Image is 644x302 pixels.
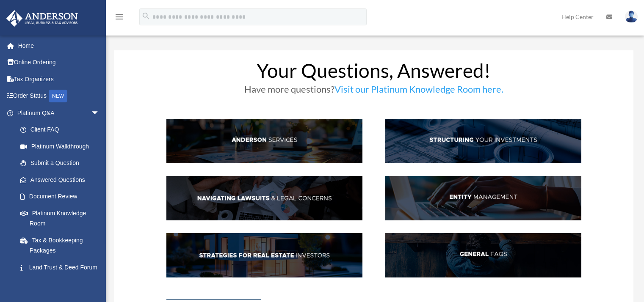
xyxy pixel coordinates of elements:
[385,233,581,277] img: GenFAQ_hdr
[12,205,112,232] a: Platinum Knowledge Room
[12,155,112,172] a: Submit a Question
[6,54,112,71] a: Online Ordering
[334,83,503,99] a: Visit our Platinum Knowledge Room here.
[166,119,362,163] img: AndServ_hdr
[12,138,112,155] a: Platinum Walkthrough
[385,176,581,220] img: EntManag_hdr
[12,188,112,205] a: Document Review
[12,171,112,188] a: Answered Questions
[166,233,362,277] img: StratsRE_hdr
[4,10,80,27] img: Anderson Advisors Platinum Portal
[91,104,108,122] span: arrow_drop_down
[12,232,112,259] a: Tax & Bookkeeping Packages
[6,104,112,121] a: Platinum Q&Aarrow_drop_down
[12,259,112,276] a: Land Trust & Deed Forum
[114,12,124,22] i: menu
[166,176,362,220] img: NavLaw_hdr
[114,15,124,22] a: menu
[6,71,112,88] a: Tax Organizers
[166,61,582,85] h1: Your Questions, Answered!
[12,121,108,138] a: Client FAQ
[385,119,581,163] img: StructInv_hdr
[166,85,582,98] h3: Have more questions?
[49,90,67,102] div: NEW
[6,88,112,105] a: Order StatusNEW
[6,37,112,54] a: Home
[625,11,638,23] img: User Pic
[141,11,151,21] i: search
